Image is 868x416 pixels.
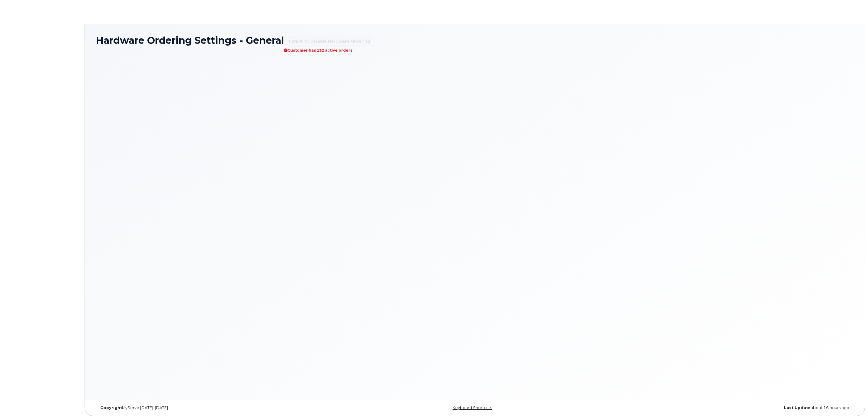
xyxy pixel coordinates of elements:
[284,48,375,52] div: Customer has 132 active orders!
[601,405,854,410] div: about 16 hours ago
[96,35,854,55] h1: Hardware Ordering Settings - General
[96,405,349,410] div: MyServe [DATE]–[DATE]
[452,405,492,410] a: Keyboard Shortcuts
[100,405,122,410] strong: Copyright
[784,405,811,410] strong: Last Update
